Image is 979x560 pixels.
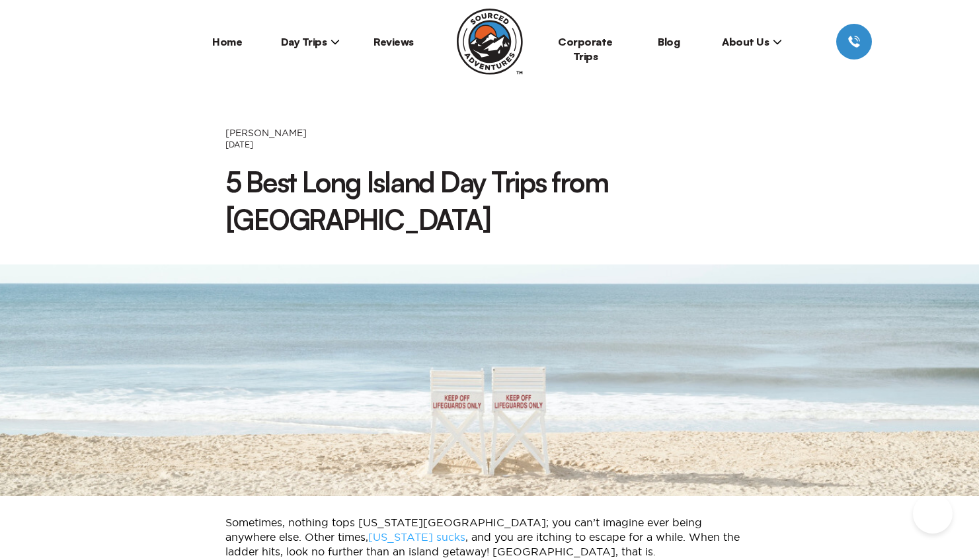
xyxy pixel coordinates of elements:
[281,35,340,48] span: Day Trips
[225,127,754,140] h2: [PERSON_NAME]
[722,35,782,48] span: About Us
[225,163,754,238] h1: 5 Best Long Island Day Trips from [GEOGRAPHIC_DATA]
[368,531,465,543] a: [US_STATE] sucks
[212,35,242,48] a: Home
[913,494,953,534] iframe: Help Scout Beacon - Open
[457,9,523,75] img: Sourced Adventures company logo
[225,140,754,150] h3: [DATE]
[225,516,754,559] p: Sometimes, nothing tops [US_STATE][GEOGRAPHIC_DATA]; you can’t imagine ever being anywhere else. ...
[373,35,414,48] a: Reviews
[558,35,613,63] a: Corporate Trips
[658,35,680,48] a: Blog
